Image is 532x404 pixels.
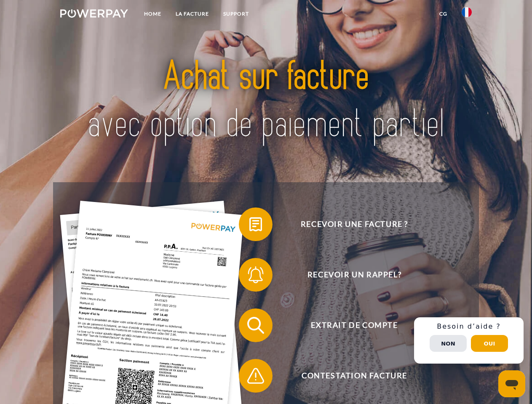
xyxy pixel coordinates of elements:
button: Recevoir une facture ? [239,207,458,241]
img: logo-powerpay-white.svg [60,9,128,18]
span: Recevoir un rappel? [251,258,457,292]
h3: Besoin d’aide ? [419,322,519,331]
button: Non [430,335,467,352]
a: Support [216,6,256,21]
button: Extrait de compte [239,308,458,342]
button: Oui [471,335,508,352]
span: Contestation Facture [251,359,457,393]
button: Recevoir un rappel? [239,258,458,292]
img: qb_warning.svg [245,365,266,386]
span: Extrait de compte [251,308,457,342]
img: qb_bill.svg [245,214,266,235]
img: fr [462,7,472,17]
a: CG [432,6,454,21]
img: qb_search.svg [245,315,266,336]
a: Home [137,6,168,21]
img: qb_bell.svg [245,264,266,285]
span: Recevoir une facture ? [251,207,457,241]
div: Schnellhilfe [414,317,524,364]
img: title-powerpay_fr.svg [80,40,452,161]
button: Contestation Facture [239,359,458,393]
iframe: Bouton de lancement de la fenêtre de messagerie [498,370,525,397]
a: LA FACTURE [168,6,216,21]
